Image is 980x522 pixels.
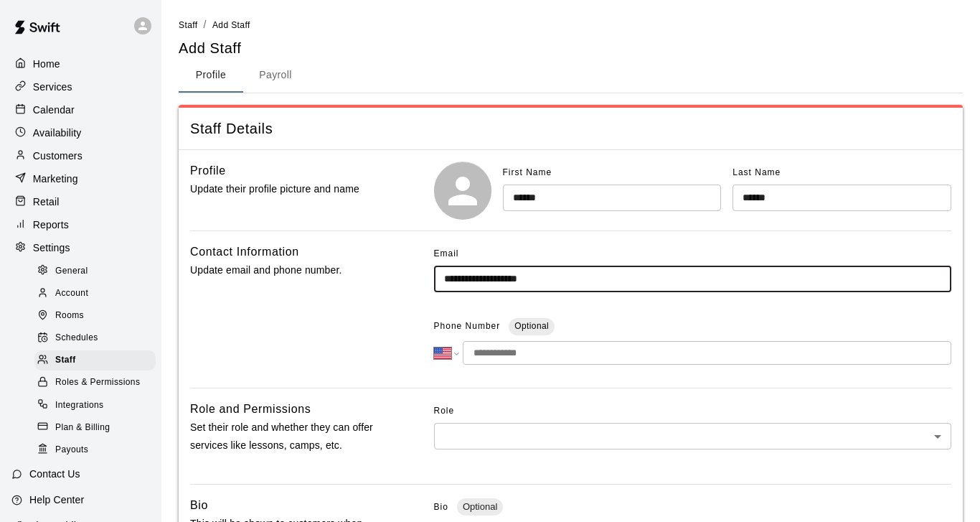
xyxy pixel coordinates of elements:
div: Account [34,284,156,304]
span: Payouts [55,443,88,457]
span: Optional [514,321,549,331]
h6: Contact Information [190,243,299,261]
div: staff form tabs [179,58,963,93]
h6: Profile [190,162,226,180]
span: Role [434,400,951,423]
p: Availability [33,126,82,140]
div: Staff [34,350,156,370]
span: General [55,264,88,279]
p: Customers [33,149,83,163]
h6: Bio [190,496,208,515]
a: Reports [11,214,150,236]
a: Settings [11,237,150,258]
span: Plan & Billing [55,421,110,435]
a: Marketing [11,168,150,190]
p: Reports [33,218,69,232]
a: Schedules [34,327,161,350]
p: Settings [33,241,70,255]
span: Phone Number [434,315,501,338]
p: Calendar [33,103,75,117]
a: Roles & Permissions [34,372,161,394]
h5: Add Staff [179,39,241,58]
div: Payouts [34,440,156,460]
span: Integrations [55,399,104,413]
p: Home [33,57,60,71]
a: Calendar [11,99,150,121]
p: Help Center [29,493,84,507]
a: Staff [179,19,197,30]
span: Email [434,243,459,266]
span: Rooms [55,309,84,323]
p: Services [33,80,72,94]
a: Customers [11,145,150,167]
p: Contact Us [29,467,80,481]
div: General [34,261,156,281]
h6: Role and Permissions [190,400,311,419]
p: Set their role and whether they can offer services like lessons, camps, etc. [190,419,388,455]
div: Schedules [34,328,156,348]
div: Rooms [34,306,156,326]
button: Payroll [243,58,308,93]
a: Rooms [34,305,161,327]
a: Home [11,53,150,75]
span: Bio [434,502,448,512]
p: Update email and phone number. [190,261,388,279]
span: First Name [503,167,552,177]
a: Payouts [34,439,161,461]
span: Staff Details [190,119,951,139]
a: Account [34,282,161,304]
a: Availability [11,122,150,144]
p: Retail [33,195,60,209]
span: Optional [457,501,503,512]
button: Profile [179,58,243,93]
a: Plan & Billing [34,416,161,439]
span: Staff [179,20,197,30]
span: Roles & Permissions [55,376,140,390]
li: / [203,17,206,32]
span: Staff [55,353,76,368]
a: Staff [34,350,161,372]
a: Integrations [34,394,161,416]
p: Marketing [33,172,78,186]
a: General [34,260,161,282]
a: Retail [11,191,150,213]
div: Roles & Permissions [34,373,156,393]
div: Plan & Billing [34,418,156,438]
span: Last Name [732,167,781,177]
a: Services [11,76,150,98]
p: Update their profile picture and name [190,180,388,198]
div: Integrations [34,396,156,416]
nav: breadcrumb [179,17,963,33]
span: Schedules [55,331,98,345]
span: Account [55,286,88,301]
span: Add Staff [212,20,250,30]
